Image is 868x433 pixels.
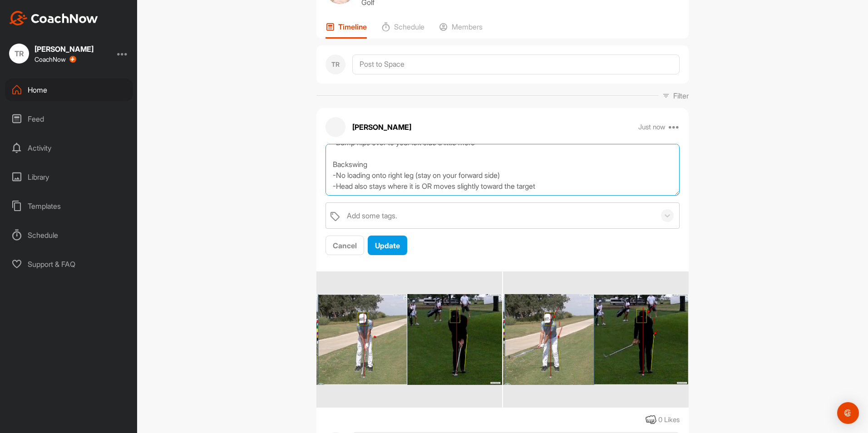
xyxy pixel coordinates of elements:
[325,236,364,255] button: Cancel
[347,210,397,221] div: Add some tags.
[352,122,411,133] p: [PERSON_NAME]
[5,137,133,159] div: Activity
[658,415,680,425] div: 0 Likes
[325,144,680,196] textarea: Technical Short Game- Pitching Setup -More upright with the body and club shaft (may need to get ...
[638,123,666,132] p: Just now
[9,11,98,25] img: CoachNow
[5,224,133,246] div: Schedule
[5,195,133,217] div: Templates
[325,54,345,74] div: TR
[503,294,689,385] img: media
[394,22,424,31] p: Schedule
[5,79,133,101] div: Home
[673,90,689,101] p: Filter
[316,294,502,385] img: media
[5,166,133,188] div: Library
[452,22,483,31] p: Members
[5,253,133,276] div: Support & FAQ
[837,402,859,424] div: Open Intercom Messenger
[35,45,94,53] div: [PERSON_NAME]
[368,236,407,255] button: Update
[9,44,29,64] div: TR
[333,241,357,250] span: Cancel
[35,56,76,63] div: CoachNow
[5,108,133,130] div: Feed
[338,22,367,31] p: Timeline
[375,241,400,250] span: Update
